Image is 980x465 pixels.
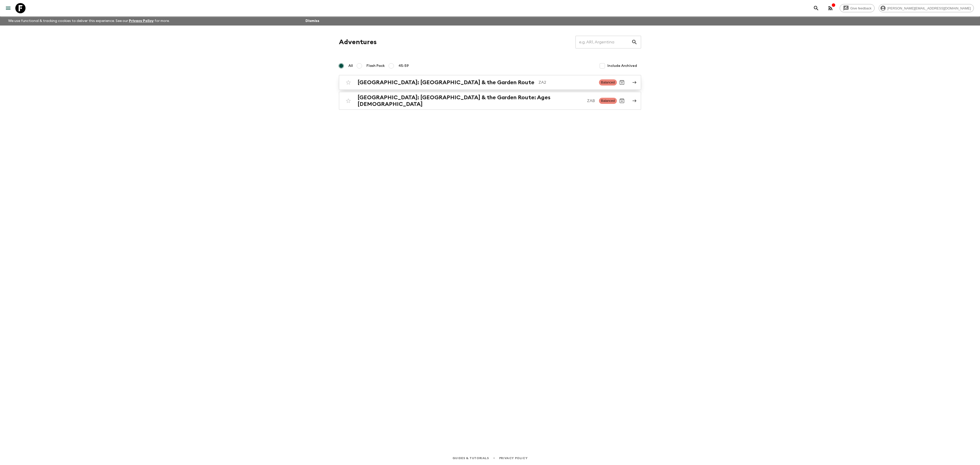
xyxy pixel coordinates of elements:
[599,79,617,85] span: Balanced
[358,94,583,107] h2: [GEOGRAPHIC_DATA]: [GEOGRAPHIC_DATA] & the Garden Route: Ages [DEMOGRAPHIC_DATA]
[617,77,627,88] button: Archive
[129,19,154,23] a: Privacy Policy
[3,3,13,13] button: menu
[587,98,595,104] p: ZAB
[358,79,534,86] h2: [GEOGRAPHIC_DATA]: [GEOGRAPHIC_DATA] & the Garden Route
[6,16,172,26] p: We use functional & tracking cookies to deliver this experience. See our for more.
[848,6,874,10] span: Give feedback
[575,35,631,49] input: e.g. AR1, Argentina
[879,4,974,12] div: [PERSON_NAME][EMAIL_ADDRESS][DOMAIN_NAME]
[304,17,321,25] button: Dismiss
[811,3,821,13] button: search adventures
[607,63,637,68] span: Include Archived
[339,37,377,47] h1: Adventures
[452,455,489,461] a: Guides & Tutorials
[398,63,409,68] span: 45-59
[617,96,627,106] button: Archive
[538,79,595,85] p: ZA2
[339,92,641,110] a: [GEOGRAPHIC_DATA]: [GEOGRAPHIC_DATA] & the Garden Route: Ages [DEMOGRAPHIC_DATA]ZABBalancedArchive
[348,63,353,68] span: All
[366,63,385,68] span: Flash Pack
[499,455,528,461] a: Privacy Policy
[339,75,641,90] a: [GEOGRAPHIC_DATA]: [GEOGRAPHIC_DATA] & the Garden RouteZA2BalancedArchive
[840,4,875,12] a: Give feedback
[885,6,974,10] span: [PERSON_NAME][EMAIL_ADDRESS][DOMAIN_NAME]
[599,98,617,104] span: Balanced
